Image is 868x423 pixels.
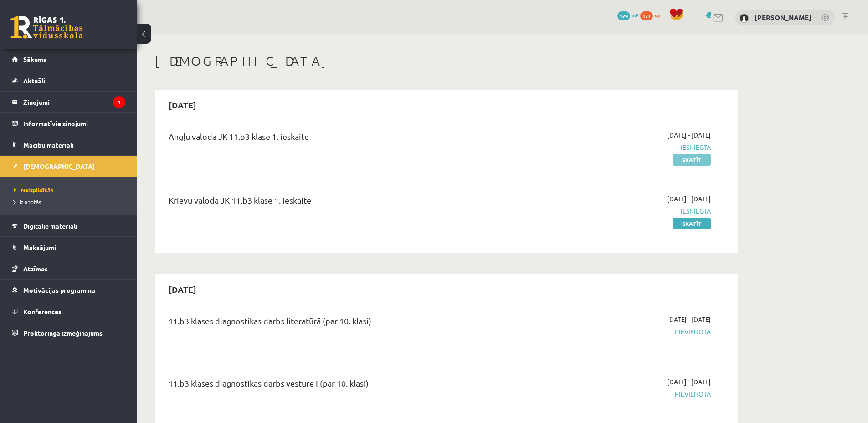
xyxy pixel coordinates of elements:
span: Iesniegta [539,206,711,216]
span: mP [632,11,639,19]
div: Angļu valoda JK 11.b3 klase 1. ieskaite [169,130,525,147]
img: Viktorija Romulāne [740,14,749,23]
a: 129 mP [617,11,639,19]
div: 11.b3 klases diagnostikas darbs literatūrā (par 10. klasi) [169,315,525,331]
span: Atzīmes [23,265,48,273]
span: Aktuāli [23,76,45,85]
a: Informatīvie ziņojumi [12,113,125,134]
span: Motivācijas programma [23,286,95,294]
a: Sākums [12,49,125,70]
h2: [DATE] [159,94,205,116]
span: [DATE] - [DATE] [667,315,711,324]
a: Digitālie materiāli [12,215,125,236]
a: Skatīt [673,154,711,166]
i: 1 [113,96,125,108]
a: Mācību materiāli [12,134,125,155]
span: Pievienota [539,327,711,336]
span: [DEMOGRAPHIC_DATA] [23,162,95,170]
span: Neizpildītās [14,186,53,194]
span: Sākums [23,55,46,63]
a: Motivācijas programma [12,280,125,301]
h1: [DEMOGRAPHIC_DATA] [155,53,738,69]
span: Proktoringa izmēģinājums [23,329,103,337]
a: Rīgas 1. Tālmācības vidusskola [10,16,83,39]
div: Krievu valoda JK 11.b3 klase 1. ieskaite [169,194,525,211]
a: Izlabotās [14,198,128,206]
span: [DATE] - [DATE] [667,377,711,387]
span: xp [654,11,660,19]
a: Maksājumi [12,237,125,258]
legend: Maksājumi [23,237,125,258]
a: Ziņojumi1 [12,92,125,112]
span: Pievienota [539,389,711,399]
a: Proktoringa izmēģinājums [12,322,125,343]
a: Atzīmes [12,258,125,279]
legend: Ziņojumi [23,92,125,112]
a: Neizpildītās [14,186,128,194]
span: 129 [617,11,630,20]
span: [DATE] - [DATE] [667,130,711,140]
div: 11.b3 klases diagnostikas darbs vēsturē I (par 10. klasi) [169,377,525,394]
span: Konferences [23,307,62,316]
a: [PERSON_NAME] [755,13,812,22]
span: Izlabotās [14,198,41,205]
span: Iesniegta [539,143,711,152]
h2: [DATE] [159,279,205,300]
a: Konferences [12,301,125,322]
a: Skatīt [673,218,711,229]
a: [DEMOGRAPHIC_DATA] [12,156,125,177]
a: Aktuāli [12,70,125,91]
legend: Informatīvie ziņojumi [23,113,125,134]
span: Mācību materiāli [23,141,74,149]
span: 177 [640,11,653,20]
a: 177 xp [640,11,665,19]
span: [DATE] - [DATE] [667,194,711,204]
span: Digitālie materiāli [23,222,77,230]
